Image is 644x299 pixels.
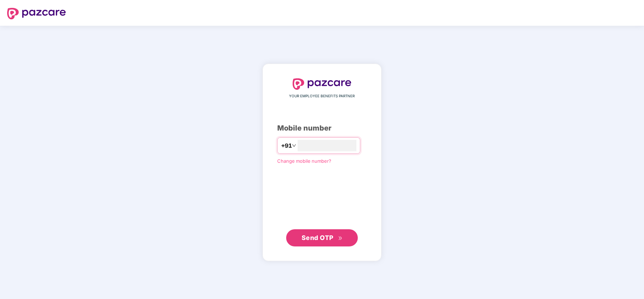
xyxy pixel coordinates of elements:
button: Send OTPdouble-right [286,229,358,246]
span: Send OTP [302,234,333,241]
span: YOUR EMPLOYEE BENEFITS PARTNER [289,93,355,99]
span: down [292,143,296,148]
img: logo [293,78,351,90]
a: Change mobile number? [277,158,331,164]
img: logo [7,8,66,19]
span: +91 [281,141,292,150]
div: Mobile number [277,123,367,134]
span: double-right [338,236,343,241]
